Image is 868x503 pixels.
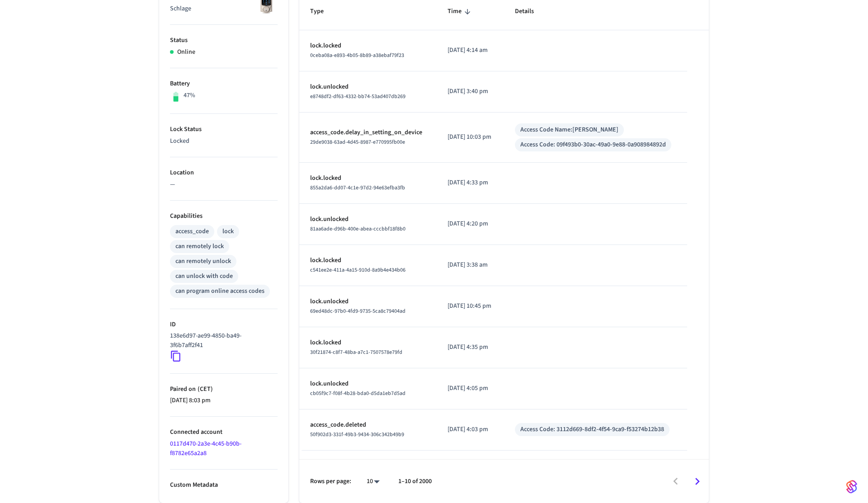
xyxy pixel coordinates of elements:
[170,36,278,45] p: Status
[846,479,857,494] img: SeamLogoGradient.69752ec5.svg
[175,242,224,251] div: can remotely lock
[196,385,213,394] span: ( CET )
[170,331,274,350] p: 138e6d97-ae99-4850-ba49-3f6b7aff2f41
[310,477,351,486] p: Rows per page:
[398,477,432,486] p: 1–10 of 2000
[170,439,241,458] a: 0117d470-2a3e-4c45-b90b-f8782e65a2a8
[448,132,493,142] p: [DATE] 10:03 pm
[175,272,233,281] div: can unlock with code
[362,475,384,488] div: 10
[310,41,426,51] p: lock.locked
[170,79,278,89] p: Battery
[520,140,666,150] div: Access Code: 09f493b0-30ac-49a0-9e88-0a908984892d
[310,184,405,192] span: 855a2da6-dd07-4c1e-97d2-94e63efba3fb
[310,338,426,348] p: lock.locked
[170,320,278,329] p: ID
[310,225,406,233] span: 81aa6ade-d96b-400e-abea-cccbbf18f8b0
[170,396,278,405] p: [DATE] 8:03 pm
[175,227,209,236] div: access_code
[310,390,406,397] span: cb05f9c7-f08f-4b28-bda0-d5da1eb7d5ad
[310,256,426,265] p: lock.locked
[310,420,426,430] p: access_code.deleted
[310,174,426,183] p: lock.locked
[170,428,278,437] p: Connected account
[448,5,473,19] span: Time
[170,125,278,134] p: Lock Status
[448,178,493,188] p: [DATE] 4:33 pm
[448,87,493,96] p: [DATE] 3:40 pm
[170,168,278,178] p: Location
[310,5,335,19] span: Type
[170,480,278,490] p: Custom Metadata
[175,257,231,266] div: can remotely unlock
[310,82,426,92] p: lock.unlocked
[448,46,493,55] p: [DATE] 4:14 am
[170,4,278,14] p: Schlage
[310,297,426,306] p: lock.unlocked
[310,379,426,389] p: lock.unlocked
[177,47,195,57] p: Online
[448,219,493,229] p: [DATE] 4:20 pm
[310,348,402,356] span: 30f21874-c8f7-48ba-a7c1-7507578e79fd
[222,227,234,236] div: lock
[310,93,406,100] span: e8748df2-df63-4332-bb74-53ad407db269
[520,425,664,434] div: Access Code: 3112d669-8df2-4f54-9ca9-f53274b12b38
[448,260,493,270] p: [DATE] 3:38 am
[448,301,493,311] p: [DATE] 10:45 pm
[515,5,546,19] span: Details
[184,91,195,100] p: 47%
[175,287,264,296] div: can program online access codes
[310,128,426,137] p: access_code.delay_in_setting_on_device
[310,431,404,438] span: 50f902d3-331f-49b3-9434-306c342b49b9
[170,212,278,221] p: Capabilities
[170,136,278,146] p: Locked
[448,343,493,352] p: [DATE] 4:35 pm
[310,138,405,146] span: 29de9038-63ad-4d45-8987-e770995fb00e
[310,52,404,59] span: 0ceba08a-e893-4b05-8b89-a38ebaf79f23
[448,384,493,393] p: [DATE] 4:05 pm
[448,425,493,434] p: [DATE] 4:03 pm
[310,215,426,224] p: lock.unlocked
[520,125,618,135] div: Access Code Name: [PERSON_NAME]
[687,471,708,492] button: Go to next page
[170,180,278,189] p: —
[310,307,406,315] span: 69ed48dc-97b0-4fd9-9735-5ca8c79404ad
[170,385,278,394] p: Paired on
[310,266,406,274] span: c541ee2e-411a-4a15-910d-8a9b4e434b06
